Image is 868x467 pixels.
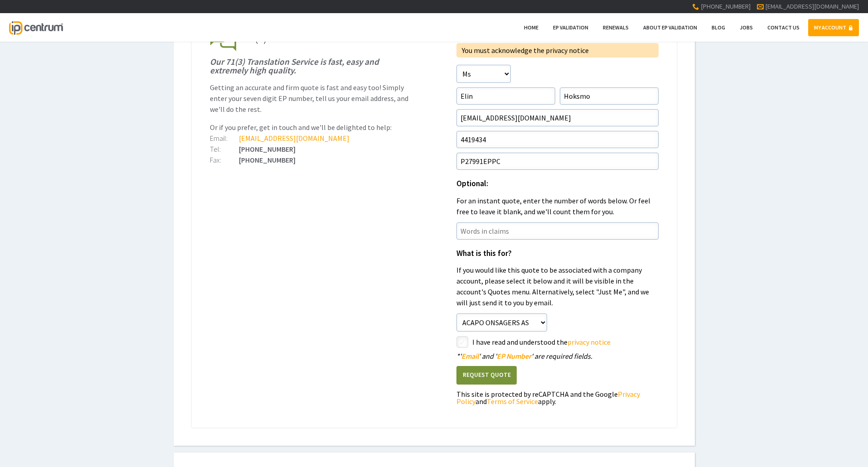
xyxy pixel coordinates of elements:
span: Home [524,24,538,31]
div: Fax: [210,156,239,164]
input: Your Reference [456,153,659,170]
span: Email [461,351,479,361]
a: About EP Validation [637,19,703,36]
a: Blog [706,19,731,36]
label: styled-checkbox [456,336,468,348]
span: EP Validation [553,24,588,31]
span: 71(3) Claims Translations [242,29,371,45]
span: Renewals [603,24,629,31]
a: MY ACCOUNT [808,19,859,36]
h1: Optional: [456,180,659,188]
input: EP Number [456,131,659,148]
a: Privacy Policy [456,390,640,406]
span: Jobs [740,24,753,31]
a: Contact Us [761,19,805,36]
input: Words in claims [456,222,659,240]
a: EP Validation [547,19,594,36]
a: Home [518,19,544,36]
div: Tel: [210,145,239,153]
input: Email [456,109,659,126]
a: privacy notice [567,337,611,347]
h1: Our 71(3) Translation Service is fast, easy and extremely high quality. [210,58,412,75]
a: [EMAIL_ADDRESS][DOMAIN_NAME] [765,2,859,10]
h1: What is this for? [456,250,659,258]
div: This site is protected by reCAPTCHA and the Google and apply. [456,390,659,405]
input: First Name [456,87,555,105]
a: Renewals [597,19,635,36]
a: [EMAIL_ADDRESS][DOMAIN_NAME] [239,134,349,143]
div: Email: [210,135,239,142]
a: IP Centrum [9,13,63,42]
a: Terms of Service [487,397,538,406]
span: EP Number [497,351,531,361]
div: [PHONE_NUMBER] [210,156,412,164]
span: [PHONE_NUMBER] [701,2,751,10]
p: If you would like this quote to be associated with a company account, please select it below and ... [456,265,659,308]
button: Request Quote [456,366,517,385]
div: You must acknowledge the privacy notice [458,45,657,56]
label: I have read and understood the [472,336,659,348]
p: Getting an accurate and firm quote is fast and easy too! Simply enter your seven digit EP number,... [210,82,412,115]
div: ' ' and ' ' are required fields. [456,352,659,360]
div: [PHONE_NUMBER] [210,145,412,153]
a: Jobs [734,19,759,36]
span: Blog [712,24,725,31]
span: About EP Validation [643,24,697,31]
span: Contact Us [767,24,800,31]
p: For an instant quote, enter the number of words below. Or feel free to leave it blank, and we'll ... [456,195,659,217]
p: Or if you prefer, get in touch and we'll be delighted to help: [210,122,412,133]
input: Surname [560,87,659,105]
